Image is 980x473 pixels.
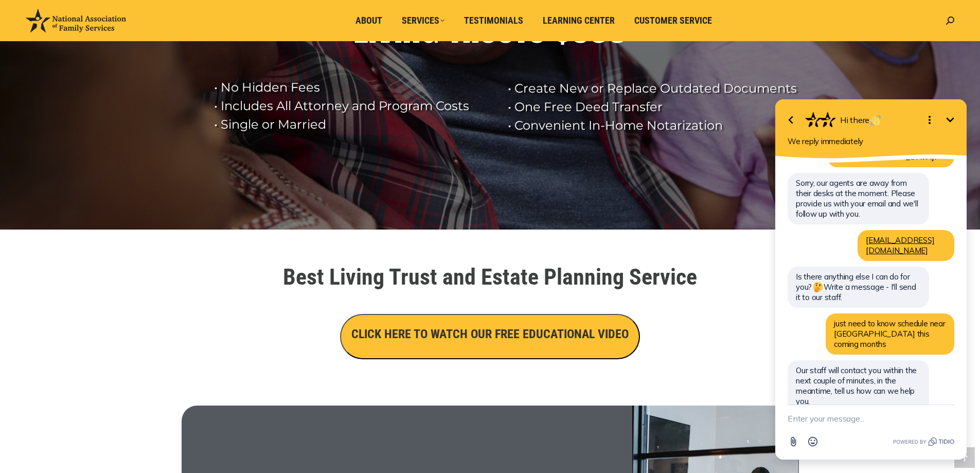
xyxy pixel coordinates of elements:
[340,329,640,340] a: CLICK HERE TO WATCH OUR FREE EDUCATIONAL VIDEO
[634,15,712,26] span: Customer Service
[214,78,495,134] rs-layer: • No Hidden Fees • Includes All Attorney and Program Costs • Single or Married
[348,11,389,30] a: About
[762,76,980,473] iframe: Tidio Chat
[536,11,622,30] a: Learning Center
[340,314,640,359] button: CLICK HERE TO WATCH OUR FREE EDUCATIONAL VIDEO
[355,15,382,26] span: About
[402,15,444,26] span: Services
[508,79,806,135] rs-layer: • Create New or Replace Outdated Documents • One Free Deed Transfer • Convenient In-Home Notariza...
[202,266,778,288] h1: Best Living Trust and Estate Planning Service
[464,15,523,26] span: Testimonials
[543,15,615,26] span: Learning Center
[627,11,719,30] a: Customer Service
[26,9,126,32] img: National Association of Family Services
[351,325,629,343] h3: CLICK HERE TO WATCH OUR FREE EDUCATIONAL VIDEO
[457,11,530,30] a: Testimonials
